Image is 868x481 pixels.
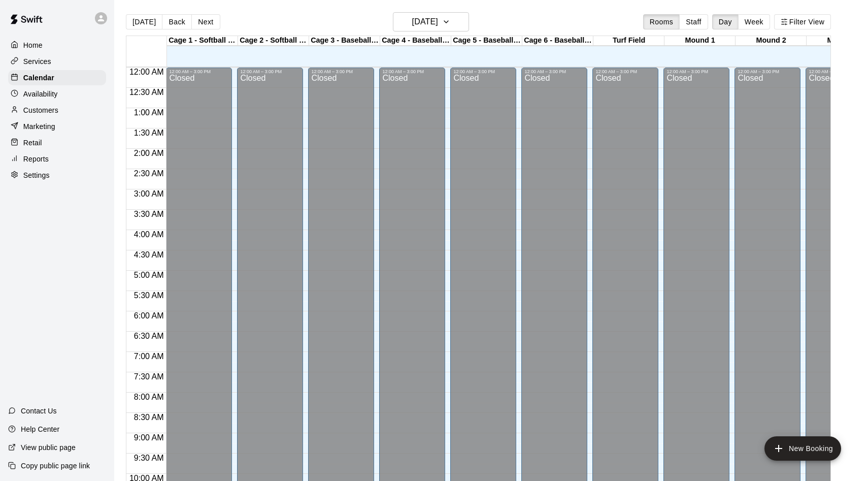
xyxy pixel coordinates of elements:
[162,14,192,29] button: Back
[8,54,106,69] a: Services
[764,436,841,461] button: add
[131,352,166,361] span: 7:00 AM
[131,413,166,422] span: 8:30 AM
[524,69,584,74] div: 12:00 AM – 3:00 PM
[23,170,50,180] p: Settings
[8,38,106,53] a: Home
[311,69,371,74] div: 12:00 AM – 3:00 PM
[8,70,106,85] a: Calendar
[131,311,166,320] span: 6:00 AM
[593,36,664,46] div: Turf Field
[131,149,166,157] span: 2:00 AM
[23,138,42,148] p: Retail
[131,250,166,259] span: 4:30 AM
[131,372,166,381] span: 7:30 AM
[595,69,655,74] div: 12:00 AM – 3:00 PM
[393,12,469,31] button: [DATE]
[23,105,58,115] p: Customers
[453,69,513,74] div: 12:00 AM – 3:00 PM
[23,154,49,164] p: Reports
[664,36,736,46] div: Mound 1
[131,169,166,178] span: 2:30 AM
[21,406,57,416] p: Contact Us
[23,121,55,132] p: Marketing
[8,151,106,167] a: Reports
[23,56,51,67] p: Services
[131,210,166,218] span: 3:30 AM
[8,103,106,118] a: Customers
[8,168,106,183] a: Settings
[309,36,380,46] div: Cage 3 - Baseball (Triple Play)
[8,86,106,102] a: Availability
[522,36,593,46] div: Cage 6 - Baseball (Hack Attack Hand-fed Machine)
[23,73,54,83] p: Calendar
[21,442,76,453] p: View public page
[167,36,238,46] div: Cage 1 - Softball (Hack Attack)
[131,108,166,117] span: 1:00 AM
[412,15,438,29] h6: [DATE]
[712,14,739,29] button: Day
[131,433,166,442] span: 9:00 AM
[126,14,162,29] button: [DATE]
[191,14,220,29] button: Next
[131,271,166,279] span: 5:00 AM
[774,14,831,29] button: Filter View
[238,36,309,46] div: Cage 2 - Softball (Triple Play)
[23,89,58,99] p: Availability
[127,68,166,76] span: 12:00 AM
[666,69,726,74] div: 12:00 AM – 3:00 PM
[380,36,451,46] div: Cage 4 - Baseball (Triple Play)
[131,129,166,137] span: 1:30 AM
[21,461,90,471] p: Copy public page link
[131,291,166,300] span: 5:30 AM
[8,135,106,150] a: Retail
[21,424,59,434] p: Help Center
[8,119,106,134] a: Marketing
[131,189,166,198] span: 3:00 AM
[382,69,442,74] div: 12:00 AM – 3:00 PM
[23,40,43,50] p: Home
[131,393,166,401] span: 8:00 AM
[736,36,807,46] div: Mound 2
[131,332,166,340] span: 6:30 AM
[127,88,166,97] span: 12:30 AM
[131,454,166,462] span: 9:30 AM
[643,14,680,29] button: Rooms
[169,69,229,74] div: 12:00 AM – 3:00 PM
[131,230,166,239] span: 4:00 AM
[738,69,797,74] div: 12:00 AM – 3:00 PM
[738,14,770,29] button: Week
[451,36,522,46] div: Cage 5 - Baseball (HitTrax)
[679,14,708,29] button: Staff
[240,69,300,74] div: 12:00 AM – 3:00 PM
